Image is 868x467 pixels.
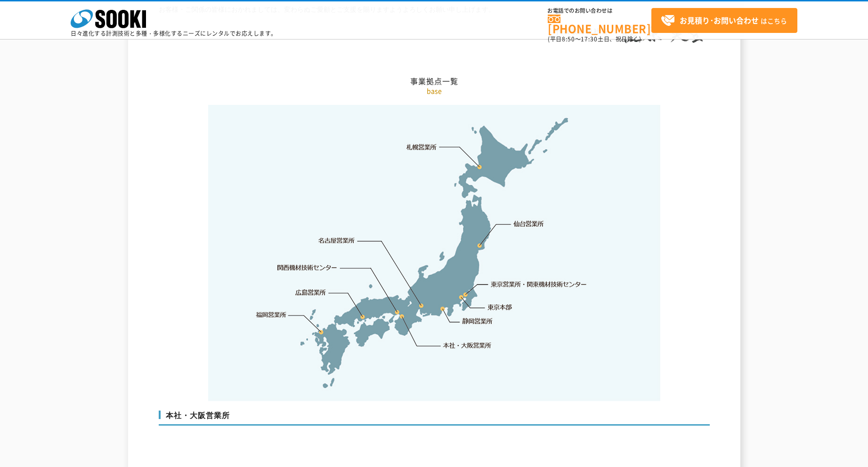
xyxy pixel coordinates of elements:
a: お見積り･お問い合わせはこちら [651,8,797,33]
a: 名古屋営業所 [318,236,355,245]
a: 静岡営業所 [462,317,493,326]
span: お電話でのお問い合わせは [548,8,651,14]
span: はこちら [661,14,787,28]
a: 福岡営業所 [256,310,286,319]
span: 8:50 [562,35,575,43]
a: 関西機材技術センター [277,263,337,272]
strong: お見積り･お問い合わせ [680,15,759,26]
a: 広島営業所 [296,287,326,297]
a: 札幌営業所 [406,142,437,151]
a: 仙台営業所 [513,219,544,229]
span: (平日 ～ 土日、祝日除く) [548,35,641,43]
h3: 本社・大阪営業所 [159,411,710,426]
a: 東京営業所・関東機材技術センター [491,279,588,289]
p: base [159,86,710,96]
a: 東京本部 [488,303,512,312]
img: 事業拠点一覧 [208,105,660,401]
span: 17:30 [581,35,598,43]
a: [PHONE_NUMBER] [548,15,651,34]
a: 本社・大阪営業所 [442,340,492,350]
p: 日々進化する計測技術と多種・多様化するニーズにレンタルでお応えします。 [71,31,277,36]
